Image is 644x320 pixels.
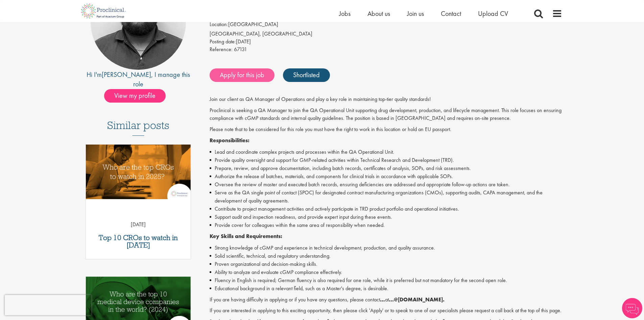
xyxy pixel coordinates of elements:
[234,46,247,53] span: 67131
[210,164,562,172] li: Prepare, review, and approve documentation, including batch records, certificates of analysis, SO...
[104,89,166,103] span: View my profile
[86,145,191,199] img: Top 10 CROs 2025 | Proclinical
[210,156,562,164] li: Provide quality oversight and support for GMP-related activities within Technical Research and De...
[380,296,385,303] strong: …
[622,298,642,318] img: Chatbot
[5,295,91,315] iframe: reCAPTCHA
[210,126,562,133] p: Please note that to be considered for this role you must have the right to work in this location ...
[210,30,562,38] div: [GEOGRAPHIC_DATA], [GEOGRAPHIC_DATA]
[210,38,236,45] span: Posting date:
[210,221,562,229] li: Provide cover for colleagues within the same area of responsibility when needed.
[210,68,275,82] a: Apply for this job
[367,9,390,18] a: About us
[478,9,508,18] a: Upload CV
[210,213,562,221] li: Support audit and inspection readiness, and provide expert input during these events.
[210,296,562,304] p: If you are having difficulty in applying or if you have any questions, please contact at
[210,180,562,189] li: Oversee the review of master and executed batch records, ensuring deficiencies are addressed and ...
[407,9,424,18] a: Join us
[82,70,195,89] div: Hi I'm , I manage this role
[210,137,249,144] strong: Responsibilities:
[210,46,233,54] label: Reference:
[210,189,562,205] li: Serve as the QA single point of contact (SPOC) for designated contract manufacturing organization...
[210,252,562,260] li: Solid scientific, technical, and regulatory understanding.
[104,90,172,99] a: View my profile
[389,296,445,303] strong: ...@[DOMAIN_NAME].
[86,221,191,229] p: [DATE]
[283,68,330,82] a: Shortlisted
[89,234,188,249] a: Top 10 CROs to watch in [DATE]
[210,107,562,122] p: Proclinical is seeking a QA Manager to join the QA Operational Unit supporting drug development, ...
[339,9,351,18] a: Jobs
[210,268,562,276] li: Ability to analyze and evaluate cGMP compliance effectively.
[210,260,562,268] li: Proven organizational and decision-making skills.
[86,145,191,205] a: Link to a post
[210,38,562,46] div: [DATE]
[210,276,562,284] li: Fluency in English is required; German fluency is also required for one role, while it is preferr...
[441,9,461,18] a: Contact
[210,284,562,293] li: Educational background in a relevant field, such as a Master's degree, is desirable.
[210,148,562,156] li: Lead and coordinate complex projects and processes within the QA Operational Unit.
[210,233,282,240] strong: Key Skills and Requirements:
[210,21,228,28] label: Location:
[210,21,562,30] li: [GEOGRAPHIC_DATA]
[210,172,562,180] li: Authorize the release of batches, materials, and components for clinical trials in accordance wit...
[210,95,562,103] p: Join our client as QA Manager of Operations and play a key role in maintaining top-tier quality s...
[210,244,562,252] li: Strong knowledge of cGMP and experience in technical development, production, and quality assurance.
[210,205,562,213] li: Contribute to project management activities and actively participate in TRD product portfolio and...
[210,307,562,315] p: If you are interested in applying to this exciting opportunity, then please click 'Apply' or to s...
[102,70,151,79] a: [PERSON_NAME]
[107,120,169,136] h3: Similar posts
